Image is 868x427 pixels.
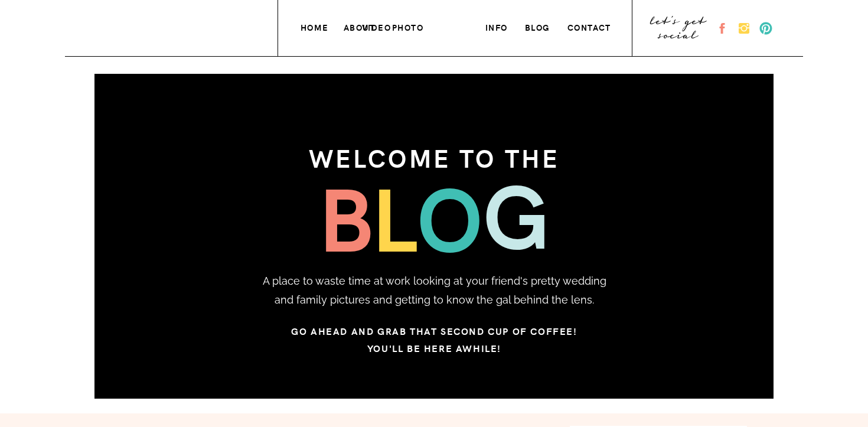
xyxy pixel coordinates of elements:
[567,20,614,32] a: contact
[301,20,331,32] a: home
[483,167,550,260] h3: g
[392,20,425,32] a: photo
[362,20,393,32] a: VIDEO
[485,20,510,32] a: info
[417,170,505,260] h3: o
[241,135,628,170] h3: welcome to the
[525,20,553,32] a: blog
[318,170,399,255] h3: b
[344,20,376,32] a: about
[371,170,439,260] h3: l
[649,18,709,38] a: let's get social
[260,272,609,313] p: A place to waste time at work looking at your friend's pretty wedding and family pictures and get...
[213,322,656,353] h3: Go ahead and grab that second cup of coffee! You'll be here awhile!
